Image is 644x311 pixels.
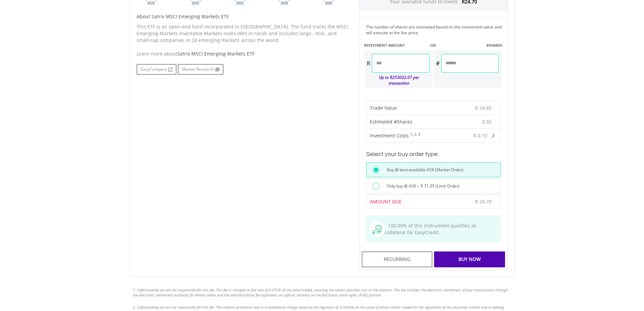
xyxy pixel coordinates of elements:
label: Buy @ best available ASK (Market Order) [383,166,463,174]
a: Market Research [178,64,223,75]
label: Only buy @ ASK ≤ R 71.35 (Limit Order) [383,182,459,190]
span: Investment Costs [370,132,409,139]
a: EasyCompare [137,64,176,75]
h5: About Satrix MSCI Emerging Markets ETF [137,13,349,20]
span: 0.35 [482,118,492,125]
span: R 24.70 [475,198,492,205]
span: AMOUNT DUE [370,198,402,205]
label: -OR- [429,43,437,48]
li: 1. Unfortunately we are not responsible for this fee. This fee is charged at flat rate of 0.075% ... [133,287,511,298]
div: # [434,54,441,73]
div: Buy Now [434,251,505,267]
div: R [365,54,372,73]
img: collateral-qualifying-green.svg [373,225,382,234]
h3: Select your buy order type: [366,150,501,159]
p: This ETF is an open-end fund incorporated in [GEOGRAPHIC_DATA]. The fund tracks the MSCI Emerging... [137,23,349,44]
span: R 24.60 [475,105,492,111]
sup: 1, 2, 3 [410,132,420,137]
span: Satrix MSCI Emerging Markets ETF [177,50,255,57]
label: INVESTMENT AMOUNT [364,43,405,48]
div: The number of shares are estimated based on the investment value and will execute at the live price. [366,24,505,36]
span: R 0.10 [473,132,487,139]
span: 100.00% of this instrument qualifies as collateral for EasyCredit. [385,222,476,236]
span: Trade Value [370,105,397,111]
label: #SHARES [486,43,502,48]
div: Learn more about [137,50,349,57]
div: Up to R253032.07 per transaction [365,73,429,88]
div: Recurring [362,251,432,267]
span: Estimated #Shares [370,118,412,125]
